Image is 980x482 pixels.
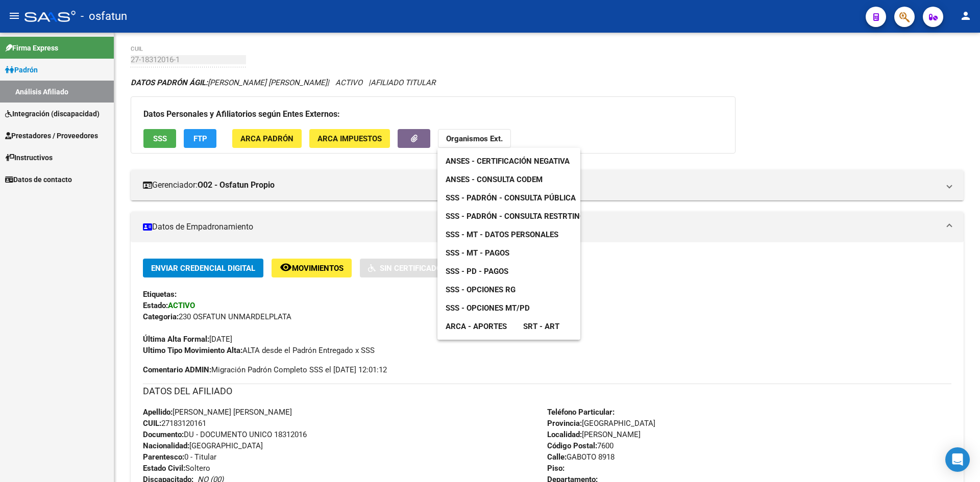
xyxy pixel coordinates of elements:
div: Open Intercom Messenger [945,447,970,472]
a: SSS - Padrón - Consulta Restrtingida [437,207,605,225]
span: SSS - Opciones MT/PD [446,303,530,313]
a: ANSES - Certificación Negativa [437,152,578,170]
span: SSS - Opciones RG [446,285,516,294]
span: ARCA - Aportes [446,322,507,331]
a: SSS - Opciones RG [437,281,524,299]
span: SSS - PD - Pagos [446,267,508,276]
a: ARCA - Aportes [437,317,515,336]
span: SSS - Padrón - Consulta Pública [446,193,576,202]
a: ANSES - Consulta CODEM [437,170,551,189]
a: SSS - MT - Pagos [437,244,518,262]
span: SRT - ART [523,322,559,331]
span: SSS - Padrón - Consulta Restrtingida [446,212,597,221]
span: SSS - MT - Pagos [446,248,509,258]
span: ANSES - Certificación Negativa [446,157,570,166]
a: SSS - Padrón - Consulta Pública [437,189,584,207]
span: SSS - MT - Datos Personales [446,230,558,239]
a: SSS - MT - Datos Personales [437,225,567,244]
a: SSS - PD - Pagos [437,262,517,281]
a: SSS - Opciones MT/PD [437,299,538,317]
span: ANSES - Consulta CODEM [446,175,543,184]
a: SRT - ART [515,317,568,336]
